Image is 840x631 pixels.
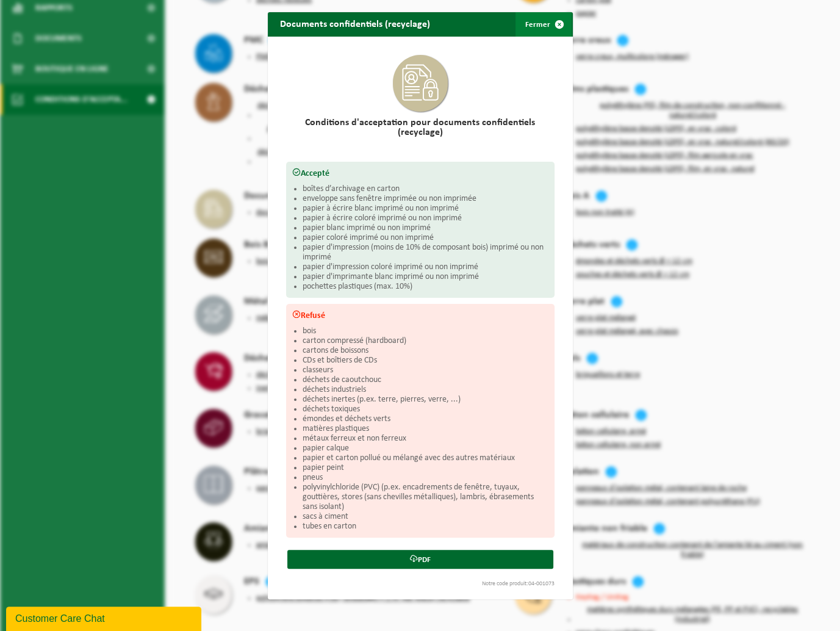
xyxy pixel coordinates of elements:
[303,414,548,424] li: émondes et déchets verts
[303,522,548,532] li: tubes en carton
[280,581,561,587] div: Notre code produit:04-001073
[303,512,548,522] li: sacs à ciment
[303,326,548,336] li: bois
[303,262,548,272] li: papier d'impression coloré imprimé ou non imprimé
[303,233,548,243] li: papier coloré imprimé ou non imprimé
[303,434,548,444] li: métaux ferreux et non ferreux
[303,346,548,356] li: cartons de boissons
[515,12,572,37] button: Fermer
[303,444,548,453] li: papier calque
[303,184,548,194] li: boîtes d’archivage en carton
[303,375,548,385] li: déchets de caoutchouc
[303,424,548,434] li: matières plastiques
[303,453,548,463] li: papier et carton pollué ou mélangé avec des autres matériaux
[286,118,555,137] h2: Conditions d'acceptation pour documents confidentiels (recyclage)
[268,12,442,35] h2: Documents confidentiels (recyclage)
[303,405,548,414] li: déchets toxiques
[303,483,548,512] li: polyvinylchloride (PVC) (p.ex. encadrements de fenêtre, tuyaux, gouttières, stores (sans cheville...
[303,395,548,405] li: déchets inertes (p.ex. terre, pierres, verre, ...)
[303,366,548,375] li: classeurs
[292,310,548,320] h3: Refusé
[303,473,548,483] li: pneus
[303,223,548,233] li: papier blanc imprimé ou non imprimé
[303,336,548,346] li: carton compressé (hardboard)
[303,272,548,282] li: papier d'imprimante blanc imprimé ou non imprimé
[303,282,548,292] li: pochettes plastiques (max. 10%)
[292,168,548,178] h3: Accepté
[287,550,553,569] a: PDF
[303,385,548,395] li: déchets industriels
[6,604,204,631] iframe: chat widget
[303,204,548,214] li: papier à écrire blanc imprimé ou non imprimé
[303,243,548,262] li: papier d'impression (moins de 10% de composant bois) imprimé ou non imprimé
[303,194,548,204] li: enveloppe sans fenêtre imprimée ou non imprimée
[303,356,548,366] li: CDs et boîtiers de CDs
[303,214,548,223] li: papier à écrire coloré imprimé ou non imprimé
[303,463,548,473] li: papier peint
